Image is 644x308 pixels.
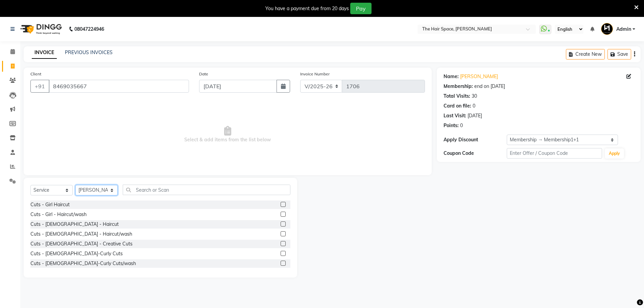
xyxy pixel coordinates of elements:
[300,71,330,77] label: Invoice Number
[607,49,631,60] button: Save
[199,71,208,77] label: Date
[460,73,498,80] a: [PERSON_NAME]
[444,93,470,100] div: Total Visits:
[472,93,477,100] div: 30
[601,23,613,35] img: Admin
[507,148,602,159] input: Enter Offer / Coupon Code
[444,150,507,157] div: Coupon Code
[566,49,605,60] button: Create New
[32,47,57,59] a: INVOICE
[30,221,119,228] div: Cuts - [DEMOGRAPHIC_DATA] - Haircut
[350,3,372,14] button: Pay
[30,201,70,208] div: Cuts - Girl Haircut
[30,250,123,257] div: Cuts - [DEMOGRAPHIC_DATA]-Curly Cuts
[30,231,132,238] div: Cuts - [DEMOGRAPHIC_DATA] - Haircut/wash
[460,122,463,129] div: 0
[444,112,466,119] div: Last Visit:
[65,49,113,55] a: PREVIOUS INVOICES
[468,112,482,119] div: [DATE]
[30,260,136,267] div: Cuts - [DEMOGRAPHIC_DATA]-Curly Cuts/wash
[30,80,49,93] button: +91
[444,83,473,90] div: Membership:
[444,122,459,129] div: Points:
[30,211,87,218] div: Cuts - Girl - Haircut/wash
[74,20,104,39] b: 08047224946
[444,136,507,143] div: Apply Discount
[444,73,459,80] div: Name:
[30,101,425,168] span: Select & add items from the list below
[123,185,290,195] input: Search or Scan
[30,71,41,77] label: Client
[30,240,133,247] div: Cuts - [DEMOGRAPHIC_DATA] - Creative Cuts
[616,26,631,33] span: Admin
[474,83,505,90] div: end on [DATE]
[444,102,471,110] div: Card on file:
[49,80,189,93] input: Search by Name/Mobile/Email/Code
[17,20,64,39] img: logo
[605,148,624,159] button: Apply
[265,5,349,12] div: You have a payment due from 20 days
[473,102,475,110] div: 0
